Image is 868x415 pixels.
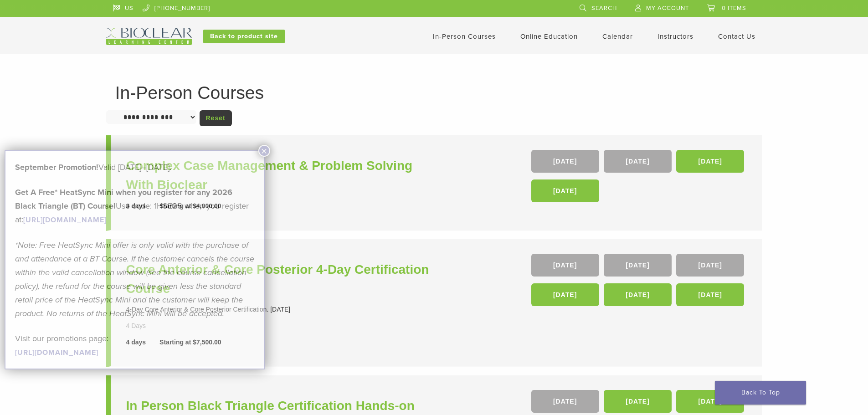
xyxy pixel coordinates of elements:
p: Valid [DATE]–[DATE]. [15,160,255,174]
a: [DATE] [531,283,599,306]
a: [DATE] [531,390,599,413]
a: [DATE] [604,390,672,413]
a: [DATE] [676,254,744,277]
b: September Promotion! [15,162,98,172]
a: [URL][DOMAIN_NAME] [15,348,98,357]
strong: Get A Free* HeatSync Mini when you register for any 2026 Black Triangle (BT) Course! [15,187,232,211]
h1: In-Person Courses [115,84,753,102]
a: [DATE] [676,150,744,173]
a: [DATE] [531,254,599,277]
a: [DATE] [531,150,599,173]
p: Visit our promotions page: [15,332,255,359]
a: Online Education [520,32,578,41]
em: *Note: Free HeatSync Mini offer is only valid with the purchase of and attendance at a BT Course.... [15,240,254,318]
p: Use code: 1HSE25 when you register at: [15,185,255,226]
a: [DATE] [676,283,744,306]
img: Bioclear [106,28,192,45]
button: Close [258,145,270,157]
div: , , , [531,150,747,207]
div: 4-Day Core Anterior & Core Posterior Certification. [DATE] [126,305,437,314]
a: In-Person Courses [433,32,496,41]
span: 0 items [722,5,746,12]
a: [URL][DOMAIN_NAME] [23,215,107,225]
a: Back To Top [715,381,806,405]
a: [DATE] [604,254,672,277]
a: [DATE] [531,179,599,202]
a: Complex Case Management & Problem Solving With Bioclear [126,156,437,195]
span: My Account [646,5,689,12]
span: Search [591,5,617,12]
div: , , , , , [531,254,747,311]
a: Instructors [657,32,693,41]
a: Back to product site [203,30,285,43]
a: [DATE] [676,390,744,413]
a: Core Anterior & Core Posterior 4-Day Certification Course [126,260,437,298]
a: Reset [200,110,232,126]
a: Contact Us [718,32,755,41]
a: Calendar [602,32,633,41]
a: [DATE] [604,150,672,173]
a: [DATE] [604,283,672,306]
